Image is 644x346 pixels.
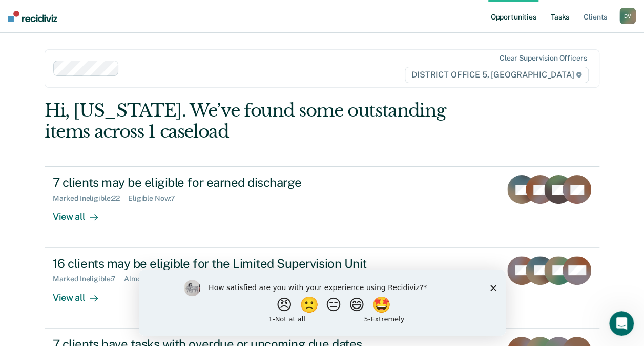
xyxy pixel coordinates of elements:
[53,283,110,303] div: View all
[53,175,412,190] div: 7 clients may be eligible for earned discharge
[405,67,589,83] span: DISTRICT OFFICE 5, [GEOGRAPHIC_DATA]
[500,54,587,63] div: Clear supervision officers
[53,256,412,271] div: 16 clients may be eligible for the Limited Supervision Unit
[45,248,599,329] a: 16 clients may be eligible for the Limited Supervision UnitMarked Ineligible:7Almost Eligible:14E...
[53,275,124,283] div: Marked Ineligible : 7
[124,275,192,283] div: Almost Eligible : 14
[619,8,636,24] button: DV
[53,194,128,203] div: Marked Ineligible : 22
[139,270,506,336] iframe: Survey by Kim from Recidiviz
[53,203,110,223] div: View all
[45,100,489,142] div: Hi, [US_STATE]. We’ve found some outstanding items across 1 caseload
[45,166,599,247] a: 7 clients may be eligible for earned dischargeMarked Ineligible:22Eligible Now:7View all
[609,311,634,336] iframe: Intercom live chat
[8,11,57,22] img: Recidiviz
[619,8,636,24] div: D V
[128,194,183,203] div: Eligible Now : 7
